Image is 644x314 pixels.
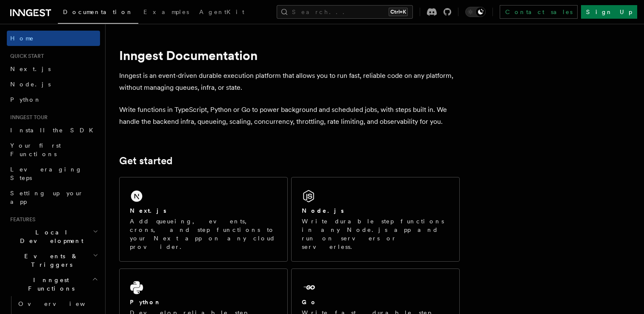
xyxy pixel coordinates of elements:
[10,96,41,103] span: Python
[7,114,48,121] span: Inngest tour
[10,190,83,205] span: Setting up your app
[15,296,100,311] a: Overview
[138,3,194,23] a: Examples
[7,248,100,272] button: Events & Triggers
[10,127,98,134] span: Install the SDK
[10,142,61,157] span: Your first Functions
[7,186,100,209] a: Setting up your app
[130,298,161,306] h2: Python
[10,66,51,72] span: Next.js
[465,7,486,17] button: Toggle dark mode
[7,61,100,77] a: Next.js
[7,92,100,107] a: Python
[7,31,100,46] a: Home
[194,3,249,23] a: AgentKit
[199,9,244,15] span: AgentKit
[7,53,44,60] span: Quick start
[119,70,460,94] p: Inngest is an event-driven durable execution platform that allows you to run fast, reliable code ...
[130,206,166,215] h2: Next.js
[302,206,344,215] h2: Node.js
[7,225,100,248] button: Local Development
[119,104,460,128] p: Write functions in TypeScript, Python or Go to power background and scheduled jobs, with steps bu...
[302,298,317,306] h2: Go
[58,3,138,24] a: Documentation
[18,300,106,307] span: Overview
[7,138,100,162] a: Your first Functions
[143,9,189,15] span: Examples
[389,8,408,16] kbd: Ctrl+K
[7,123,100,138] a: Install the SDK
[119,177,288,262] a: Next.jsAdd queueing, events, crons, and step functions to your Next app on any cloud provider.
[7,252,93,269] span: Events & Triggers
[10,81,51,88] span: Node.js
[10,166,82,181] span: Leveraging Steps
[277,5,413,19] button: Search...Ctrl+K
[7,276,92,293] span: Inngest Functions
[119,48,460,63] h1: Inngest Documentation
[7,272,100,296] button: Inngest Functions
[291,177,460,262] a: Node.jsWrite durable step functions in any Node.js app and run on servers or serverless.
[302,217,449,251] p: Write durable step functions in any Node.js app and run on servers or serverless.
[130,217,277,251] p: Add queueing, events, crons, and step functions to your Next app on any cloud provider.
[500,5,578,19] a: Contact sales
[581,5,637,19] a: Sign Up
[10,34,34,43] span: Home
[7,216,35,223] span: Features
[63,9,133,15] span: Documentation
[7,162,100,186] a: Leveraging Steps
[119,155,172,167] a: Get started
[7,77,100,92] a: Node.js
[7,228,93,245] span: Local Development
